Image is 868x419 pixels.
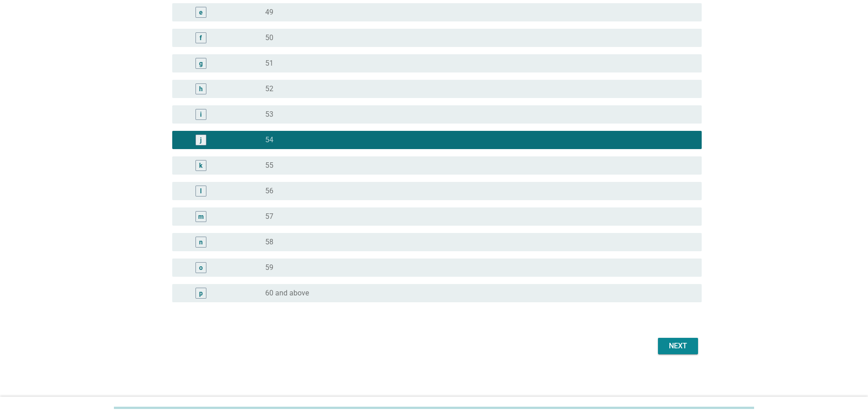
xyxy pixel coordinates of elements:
[199,7,203,17] div: e
[199,263,203,272] div: o
[265,33,273,42] label: 50
[200,109,202,119] div: i
[265,8,273,17] label: 49
[658,338,698,354] button: Next
[265,161,273,170] label: 55
[199,58,203,68] div: g
[200,186,202,196] div: l
[198,212,204,221] div: m
[265,110,273,119] label: 53
[265,263,273,272] label: 59
[199,84,203,93] div: h
[265,135,273,145] label: 54
[265,289,309,298] label: 60 and above
[199,288,203,298] div: p
[199,237,203,247] div: n
[265,186,273,196] label: 56
[265,59,273,68] label: 51
[265,212,273,221] label: 57
[199,160,202,170] div: k
[200,33,202,42] div: f
[265,84,273,93] label: 52
[265,238,273,247] label: 58
[200,135,202,145] div: j
[665,341,691,352] div: Next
